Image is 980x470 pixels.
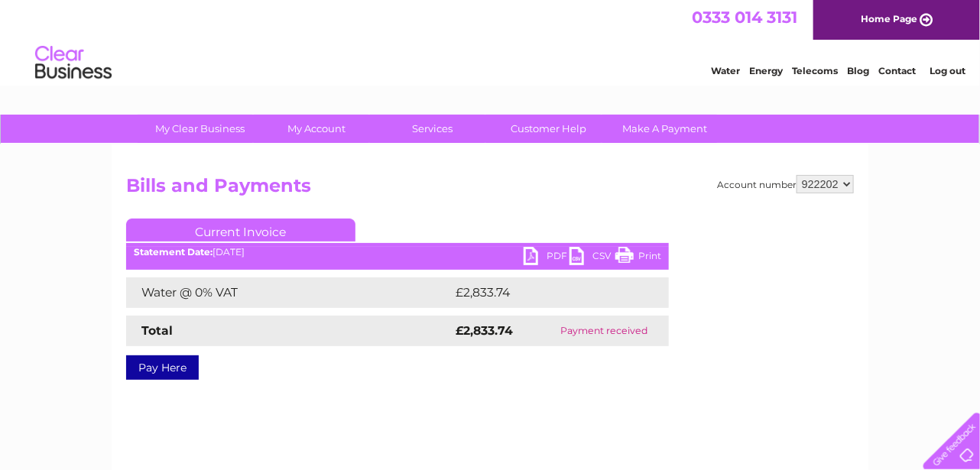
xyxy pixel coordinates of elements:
strong: £2,833.74 [456,323,513,338]
a: My Account [254,115,380,143]
a: Customer Help [486,115,612,143]
a: Current Invoice [126,219,355,241]
a: PDF [524,247,570,269]
div: [DATE] [126,247,669,258]
a: Log out [930,65,965,76]
a: Print [615,247,661,269]
a: Pay Here [126,355,199,380]
a: Services [370,115,496,143]
a: CSV [570,247,615,269]
td: £2,833.74 [452,277,645,308]
a: Water [711,65,740,76]
a: Blog [847,65,869,76]
h2: Bills and Payments [126,175,854,204]
div: Account number [717,175,854,193]
a: Make A Payment [602,115,729,143]
a: Energy [749,65,783,76]
a: Telecoms [792,65,838,76]
a: 0333 014 3131 [692,8,797,27]
td: Payment received [540,316,670,346]
strong: Total [141,323,173,338]
img: logo.png [34,40,112,86]
b: Statement Date: [134,246,213,258]
a: Contact [878,65,916,76]
div: Clear Business is a trading name of Verastar Limited (registered in [GEOGRAPHIC_DATA] No. 3667643... [130,8,852,74]
td: Water @ 0% VAT [126,277,452,308]
a: My Clear Business [138,115,264,143]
